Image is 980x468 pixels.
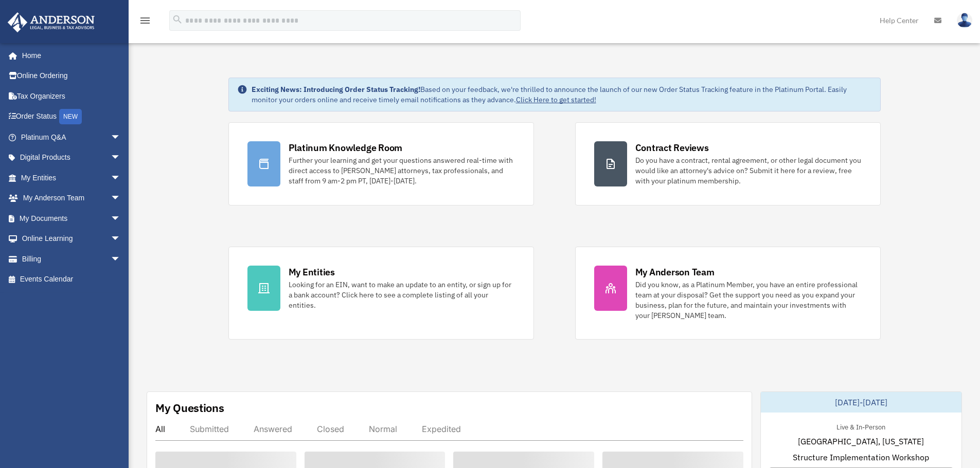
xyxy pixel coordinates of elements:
div: Looking for an EIN, want to make an update to an entity, or sign up for a bank account? Click her... [289,279,515,310]
a: Online Learningarrow_drop_down [7,229,136,249]
div: My Questions [155,400,224,416]
i: menu [139,14,151,27]
div: Closed [317,424,344,434]
a: Click Here to get started! [516,95,596,104]
div: Normal [369,424,397,434]
div: Expedited [422,424,461,434]
a: Tax Organizers [7,86,136,106]
div: Submitted [190,424,229,434]
div: My Anderson Team [635,266,715,278]
a: My Entitiesarrow_drop_down [7,167,136,188]
a: My Documentsarrow_drop_down [7,208,136,229]
a: My Entities Looking for an EIN, want to make an update to an entity, or sign up for a bank accoun... [228,247,534,340]
div: Further your learning and get your questions answered real-time with direct access to [PERSON_NAM... [289,155,515,186]
img: Anderson Advisors Platinum Portal [5,12,98,32]
span: Structure Implementation Workshop [793,451,929,463]
strong: Exciting News: Introducing Order Status Tracking! [252,85,420,94]
div: Do you have a contract, rental agreement, or other legal document you would like an attorney's ad... [635,155,862,186]
a: Home [7,45,131,66]
span: arrow_drop_down [111,229,131,250]
a: My Anderson Team Did you know, as a Platinum Member, you have an entire professional team at your... [575,247,881,340]
span: arrow_drop_down [111,147,131,169]
a: Events Calendar [7,269,136,290]
span: arrow_drop_down [111,127,131,148]
div: Live & In-Person [828,421,894,432]
a: Platinum Knowledge Room Further your learning and get your questions answered real-time with dire... [228,122,534,205]
div: [DATE]-[DATE] [761,392,961,413]
a: Contract Reviews Do you have a contract, rental agreement, or other legal document you would like... [575,122,881,205]
div: Contract Reviews [635,141,709,154]
span: [GEOGRAPHIC_DATA], [US_STATE] [798,435,924,447]
span: arrow_drop_down [111,167,131,189]
div: Answered [254,424,292,434]
a: Billingarrow_drop_down [7,249,136,269]
a: Online Ordering [7,66,136,86]
img: User Pic [957,13,972,28]
i: search [172,14,183,25]
div: Did you know, as a Platinum Member, you have an entire professional team at your disposal? Get th... [635,279,862,321]
div: My Entities [289,266,335,278]
span: arrow_drop_down [111,249,131,270]
a: Digital Productsarrow_drop_down [7,147,136,168]
span: arrow_drop_down [111,208,131,229]
div: NEW [59,109,82,124]
a: menu [139,18,151,27]
span: arrow_drop_down [111,188,131,209]
a: Order StatusNEW [7,106,136,127]
div: All [155,424,165,434]
a: Platinum Q&Aarrow_drop_down [7,127,136,147]
div: Platinum Knowledge Room [289,141,403,154]
a: My Anderson Teamarrow_drop_down [7,188,136,209]
div: Based on your feedback, we're thrilled to announce the launch of our new Order Status Tracking fe... [252,84,872,105]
